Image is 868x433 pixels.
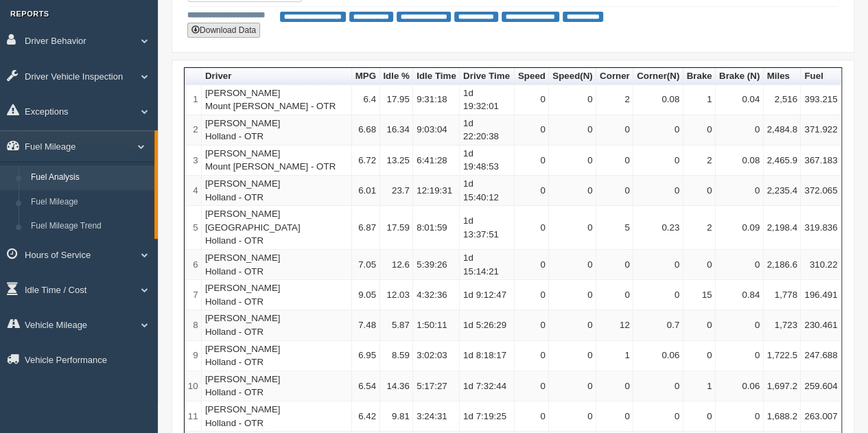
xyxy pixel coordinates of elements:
[716,250,764,280] td: 0
[460,310,515,340] td: 1d 5:26:29
[413,85,460,115] td: 9:31:18
[460,341,515,371] td: 1d 8:18:17
[202,280,352,310] td: [PERSON_NAME] Holland - OTR
[549,145,596,176] td: 0
[549,68,596,85] th: Sort column
[801,68,841,85] th: Sort column
[380,401,414,432] td: 9.81
[549,280,596,310] td: 0
[683,341,716,371] td: 0
[202,85,352,115] td: [PERSON_NAME] Mount [PERSON_NAME] - OTR
[683,85,716,115] td: 1
[549,310,596,340] td: 0
[683,250,716,280] td: 0
[460,206,515,250] td: 1d 13:37:51
[683,371,716,401] td: 1
[460,145,515,176] td: 1d 19:48:53
[596,280,633,310] td: 0
[515,371,549,401] td: 0
[380,115,414,145] td: 16.34
[633,310,683,340] td: 0.7
[596,176,633,206] td: 0
[185,206,202,250] td: 5
[596,371,633,401] td: 0
[515,115,549,145] td: 0
[352,341,380,371] td: 6.95
[801,115,841,145] td: 371.922
[683,115,716,145] td: 0
[716,371,764,401] td: 0.06
[515,68,549,85] th: Sort column
[413,250,460,280] td: 5:39:26
[764,371,801,401] td: 1,697.2
[515,250,549,280] td: 0
[413,341,460,371] td: 3:02:03
[633,176,683,206] td: 0
[633,280,683,310] td: 0
[764,206,801,250] td: 2,198.4
[413,68,460,85] th: Sort column
[380,68,414,85] th: Sort column
[515,145,549,176] td: 0
[460,68,515,85] th: Sort column
[460,401,515,432] td: 1d 7:19:25
[596,115,633,145] td: 0
[352,310,380,340] td: 7.48
[801,401,841,432] td: 263.007
[549,250,596,280] td: 0
[352,280,380,310] td: 9.05
[716,401,764,432] td: 0
[716,115,764,145] td: 0
[596,341,633,371] td: 1
[549,371,596,401] td: 0
[460,176,515,206] td: 1d 15:40:12
[549,85,596,115] td: 0
[380,250,414,280] td: 12.6
[515,206,549,250] td: 0
[633,145,683,176] td: 0
[352,115,380,145] td: 6.68
[596,310,633,340] td: 12
[596,68,633,85] th: Sort column
[413,115,460,145] td: 9:03:04
[716,310,764,340] td: 0
[764,115,801,145] td: 2,484.8
[460,371,515,401] td: 1d 7:32:44
[683,280,716,310] td: 15
[801,371,841,401] td: 259.604
[596,145,633,176] td: 0
[202,68,352,85] th: Sort column
[185,145,202,176] td: 3
[801,341,841,371] td: 247.688
[596,85,633,115] td: 2
[549,115,596,145] td: 0
[764,310,801,340] td: 1,723
[716,145,764,176] td: 0.08
[352,206,380,250] td: 6.87
[460,85,515,115] td: 1d 19:32:01
[764,85,801,115] td: 2,516
[352,371,380,401] td: 6.54
[202,310,352,340] td: [PERSON_NAME] Holland - OTR
[185,371,202,401] td: 10
[202,115,352,145] td: [PERSON_NAME] Holland - OTR
[801,206,841,250] td: 319.836
[633,115,683,145] td: 0
[801,310,841,340] td: 230.461
[764,250,801,280] td: 2,186.6
[549,341,596,371] td: 0
[202,145,352,176] td: [PERSON_NAME] Mount [PERSON_NAME] - OTR
[185,280,202,310] td: 7
[413,310,460,340] td: 1:50:11
[515,401,549,432] td: 0
[683,206,716,250] td: 2
[25,214,154,239] a: Fuel Mileage Trend
[185,310,202,340] td: 8
[185,401,202,432] td: 11
[380,176,414,206] td: 23.7
[764,341,801,371] td: 1,722.5
[202,250,352,280] td: [PERSON_NAME] Holland - OTR
[380,341,414,371] td: 8.59
[352,145,380,176] td: 6.72
[413,401,460,432] td: 3:24:31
